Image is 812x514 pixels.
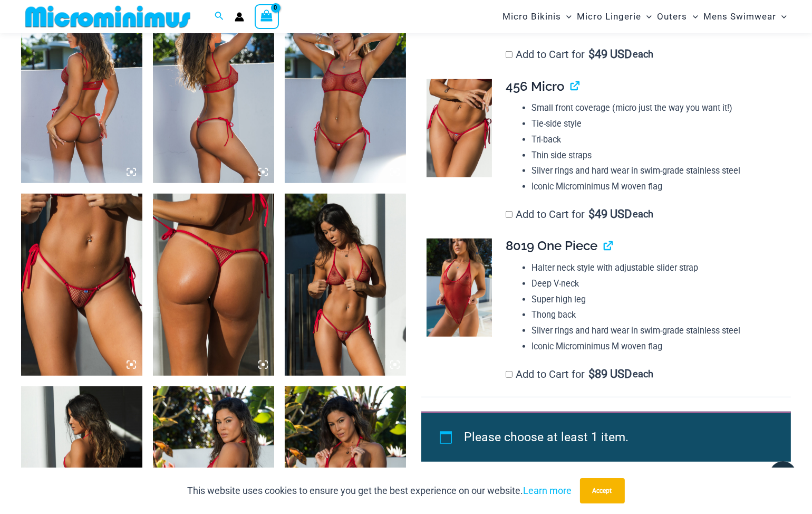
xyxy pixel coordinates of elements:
li: Thin side straps [531,148,782,164]
span: 49 USD [588,209,632,220]
nav: Site Navigation [498,2,791,32]
li: Silver rings and hard wear in swim-grade stainless steel [531,163,782,179]
li: Silver rings and hard wear in swim-grade stainless steel [531,323,782,339]
li: Halter neck style with adjustable slider strap [531,260,782,276]
img: Summer Storm Red 332 Crop Top 449 Thong [285,1,406,183]
span: Menu Toggle [776,3,787,30]
a: Micro BikinisMenu ToggleMenu Toggle [500,3,574,30]
span: Micro Bikinis [502,3,561,30]
input: Add to Cart for$89 USD each [506,371,513,378]
a: Learn more [524,485,572,496]
span: each [633,209,653,220]
a: Mens SwimwearMenu ToggleMenu Toggle [701,3,789,30]
label: Add to Cart for [506,48,653,61]
span: $ [588,47,595,61]
span: Outers [658,3,688,30]
span: $ [588,207,595,221]
span: 89 USD [588,369,632,379]
li: Super high leg [531,292,782,308]
img: Summer Storm Red 456 Micro [427,79,492,177]
a: Account icon link [235,12,244,22]
li: Thong back [531,307,782,323]
img: Summer Storm Red 456 Micro [21,194,142,376]
span: Menu Toggle [641,3,652,30]
a: OutersMenu ToggleMenu Toggle [655,3,701,30]
span: 8019 One Piece [506,238,597,253]
span: Mens Swimwear [703,3,776,30]
span: 456 Micro [506,79,564,94]
img: Summer Storm Red 456 Micro [153,194,274,376]
span: Micro Lingerie [577,3,641,30]
li: Tri-back [531,132,782,148]
li: Iconic Microminimus M woven flag [531,339,782,355]
li: Please choose at least 1 item. [464,425,767,450]
span: $ [588,367,595,380]
li: Deep V-neck [531,276,782,292]
label: Add to Cart for [506,208,653,221]
a: View Shopping Cart, empty [255,4,279,28]
li: Tie-side style [531,116,782,132]
a: Micro LingerieMenu ToggleMenu Toggle [574,3,654,30]
span: 49 USD [588,49,632,60]
img: Summer Storm Red 332 Crop Top 449 Thong [153,1,274,183]
button: Accept [580,478,625,503]
li: Iconic Microminimus M woven flag [531,179,782,195]
label: Add to Cart for [506,368,653,380]
img: MM SHOP LOGO FLAT [21,5,195,28]
input: Add to Cart for$49 USD each [506,51,513,58]
img: Summer Storm Red 312 Tri Top 456 Micro [285,194,406,376]
span: Menu Toggle [561,3,572,30]
span: Menu Toggle [688,3,698,30]
img: Summer Storm Red 332 Crop Top 449 Thong [21,1,142,183]
img: Summer Storm Red 8019 One Piece [427,239,492,337]
li: Small front coverage (micro just the way you want it!) [531,100,782,116]
input: Add to Cart for$49 USD each [506,211,513,218]
span: each [633,369,653,379]
p: This website uses cookies to ensure you get the best experience on our website. [188,483,572,499]
a: Search icon link [215,10,224,23]
span: each [633,49,653,60]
